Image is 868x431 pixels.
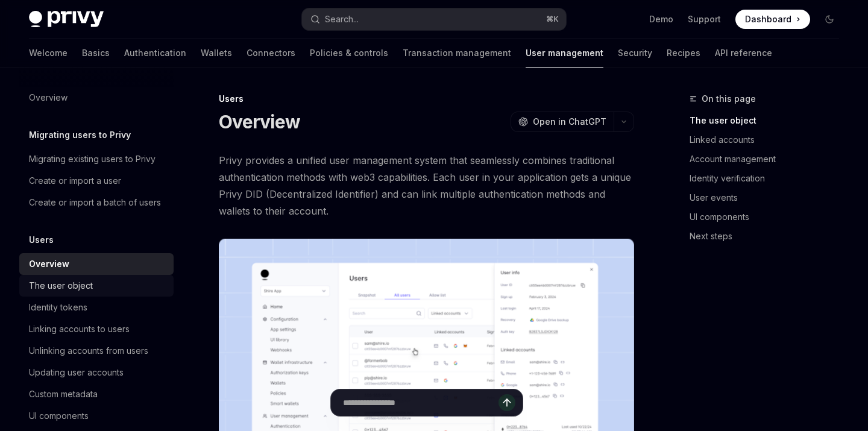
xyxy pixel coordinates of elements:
div: Identity tokens [29,300,87,315]
h5: Users [29,233,54,247]
span: Open in ChatGPT [533,116,606,128]
a: User events [690,188,849,207]
a: Identity tokens [19,297,174,318]
a: Overview [19,253,174,275]
a: Unlinking accounts from users [19,340,174,362]
a: UI components [19,405,174,427]
input: Ask a question... [343,389,498,416]
a: Basics [82,39,110,68]
span: ⌘ K [546,14,559,24]
h5: Migrating users to Privy [29,128,131,142]
a: The user object [690,111,849,130]
a: Dashboard [735,10,810,29]
span: Privy provides a unified user management system that seamlessly combines traditional authenticati... [219,152,634,219]
button: Toggle dark mode [820,10,839,29]
a: The user object [19,275,174,297]
a: Create or import a user [19,170,174,192]
a: Next steps [690,227,849,246]
button: Send message [498,394,515,411]
a: Transaction management [403,39,511,68]
div: Create or import a batch of users [29,195,161,210]
div: The user object [29,278,93,293]
a: Migrating existing users to Privy [19,148,174,170]
div: Migrating existing users to Privy [29,152,156,166]
span: Dashboard [745,13,791,25]
a: Support [688,13,721,25]
a: Wallets [201,39,232,68]
div: Search... [325,12,359,27]
div: Overview [29,90,68,105]
a: Policies & controls [310,39,388,68]
a: Authentication [124,39,186,68]
span: On this page [702,92,756,106]
a: Linked accounts [690,130,849,149]
button: Open search [302,8,565,30]
h1: Overview [219,111,300,133]
a: Welcome [29,39,68,68]
a: Identity verification [690,169,849,188]
div: Updating user accounts [29,365,124,380]
a: Recipes [667,39,700,68]
div: Unlinking accounts from users [29,344,148,358]
div: Linking accounts to users [29,322,130,336]
a: API reference [715,39,772,68]
a: Updating user accounts [19,362,174,383]
a: User management [526,39,603,68]
a: Connectors [247,39,295,68]
div: Custom metadata [29,387,98,401]
button: Open in ChatGPT [511,112,614,132]
a: Custom metadata [19,383,174,405]
a: Linking accounts to users [19,318,174,340]
a: Overview [19,87,174,109]
div: Overview [29,257,69,271]
a: Account management [690,149,849,169]
a: UI components [690,207,849,227]
a: Create or import a batch of users [19,192,174,213]
img: dark logo [29,11,104,28]
div: UI components [29,409,89,423]
a: Demo [649,13,673,25]
a: Security [618,39,652,68]
div: Users [219,93,634,105]
div: Create or import a user [29,174,121,188]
